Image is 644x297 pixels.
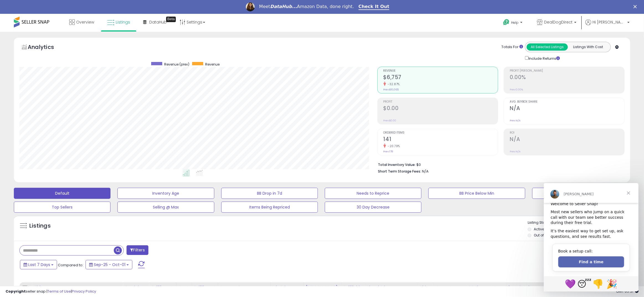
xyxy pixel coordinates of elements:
[593,19,626,25] span: Hi [PERSON_NAME]
[259,4,354,9] div: Meet Amazon Data, done right.
[151,285,174,290] div: Fulfillment
[383,74,498,82] h2: $6,757
[494,285,514,296] div: Num of Comp.
[58,262,83,268] span: Compared to:
[220,285,268,290] div: Amazon Fees
[14,188,110,199] button: Default
[510,136,624,144] h2: N/A
[534,227,544,231] label: Active
[436,285,464,296] div: Current Buybox Price
[585,19,630,32] a: Hi [PERSON_NAME]
[383,69,498,72] span: Revenue
[325,188,421,199] button: Needs to Reprice
[510,105,624,113] h2: N/A
[378,169,421,174] b: Short Term Storage Fees:
[527,43,568,51] button: All Selected Listings
[117,188,214,199] button: Inventory Age
[422,169,429,174] span: N/A
[205,62,220,67] span: Revenue
[386,144,400,148] small: -20.79%
[47,289,71,294] a: Terms of Use
[270,4,297,9] i: DataHub...
[20,260,57,269] button: Last 7 Days
[383,88,399,91] small: Prev: $10,065
[103,14,134,30] a: Listings
[273,285,301,290] div: Min Price
[176,14,209,30] a: Settings
[72,289,96,294] a: Privacy Policy
[164,62,189,67] span: Revenue (prev)
[359,4,390,10] a: Check It Out
[383,119,396,122] small: Prev: $0.00
[149,19,167,25] span: DataHub
[568,43,609,51] button: Listings With Cost
[116,19,130,25] span: Listings
[127,245,148,255] button: Filters
[499,15,528,32] a: Help
[117,202,214,213] button: Selling @ Max
[420,285,431,296] div: Ship Price
[28,262,50,267] span: Last 7 Days
[86,260,132,269] button: Sep-25 - Oct-01
[76,19,94,25] span: Overview
[534,233,554,238] label: Out of Stock
[65,14,98,30] a: Overview
[378,162,416,167] b: Total Inventory Value:
[383,100,498,103] span: Profit
[28,43,65,52] h5: Analytics
[194,285,215,296] div: Fulfillment Cost
[521,55,566,61] div: Include Returns
[510,100,624,103] span: Avg. Buybox Share
[383,150,393,153] small: Prev: 178
[633,5,639,8] div: Close
[383,105,498,113] h2: $0.00
[383,136,498,144] h2: 141
[306,285,339,290] div: [PERSON_NAME]
[344,285,363,296] div: Fulfillable Quantity
[325,202,421,213] button: 30 Day Decrease
[386,82,400,86] small: -32.87%
[125,285,146,290] div: Repricing
[469,285,489,296] div: BB Share 24h.
[34,285,120,290] div: Title
[246,2,255,11] img: Profile image for Georgie
[139,14,171,30] a: DataHub
[221,188,318,199] button: BB Drop in 7d
[511,20,519,25] span: Help
[532,188,629,199] button: Non Competitive
[367,285,415,290] div: Listed Price
[510,150,521,153] small: Prev: N/A
[221,202,318,213] button: Items Being Repriced
[6,289,96,294] div: seller snap | |
[378,161,620,168] li: $0
[6,289,26,294] strong: Copyright
[544,183,638,291] iframe: Intercom live chat message
[29,222,51,230] h5: Listings
[528,220,630,225] p: Listing States:
[501,45,523,50] div: Totals For
[503,19,510,26] i: Get Help
[544,19,573,25] span: DealDogDirect
[94,262,125,267] span: Sep-25 - Oct-01
[166,17,176,22] div: Tooltip anchor
[533,14,581,32] a: DealDogDirect
[14,202,110,213] button: Top Sellers
[428,188,525,199] button: BB Price Below Min
[383,131,498,134] span: Ordered Items
[510,88,523,91] small: Prev: 0.00%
